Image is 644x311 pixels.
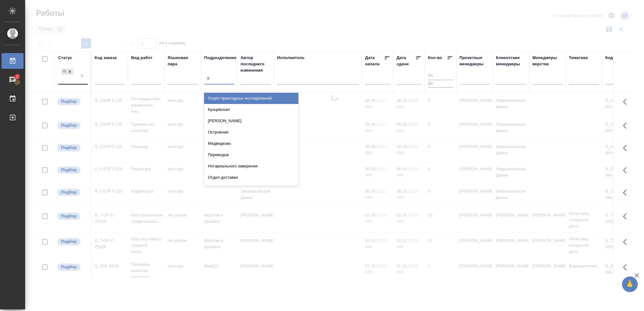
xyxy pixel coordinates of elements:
div: Тематика [569,55,588,61]
div: Менеджеры верстки [532,55,563,67]
div: [PERSON_NAME] [204,115,298,127]
div: Островная [204,127,298,138]
div: Клиентские менеджеры [496,55,526,67]
p: Подбор [61,238,77,245]
button: Здесь прячутся важные кнопки [619,163,634,178]
button: Здесь прячутся важные кнопки [619,140,634,155]
div: Кол-во [428,55,442,61]
a: 2 [2,72,24,88]
div: Код заказа [95,55,117,61]
div: Вид работ [131,55,153,61]
div: Можно подбирать исполнителей [57,188,88,197]
div: Проектные менеджеры [459,55,490,67]
button: Здесь прячутся важные кнопки [619,94,634,109]
div: Дата сдачи [397,55,415,67]
div: Можно подбирать исполнителей [57,237,88,246]
button: Здесь прячутся важные кнопки [619,209,634,224]
button: Здесь прячутся важные кнопки [619,185,634,200]
div: Отдел доставки [204,172,298,183]
div: Тверская [204,183,298,194]
div: Языковая пара [168,55,198,67]
div: Нотариального заверения [204,161,298,172]
button: Здесь прячутся важные кнопки [619,118,634,133]
div: Исполнитель [277,55,305,61]
div: Подразделение [204,55,236,61]
div: Можно подбирать исполнителей [57,144,88,152]
button: Здесь прячутся важные кнопки [619,260,634,275]
div: Отдел прикладных исследований [204,93,298,104]
button: 🙏 [622,276,638,292]
div: Можно подбирать исполнителей [57,212,88,221]
div: Можно подбирать исполнителей [57,166,88,174]
div: Код работы [605,55,630,61]
span: 🙏 [625,278,635,291]
div: Кунцевская [204,104,298,115]
p: Подбор [61,167,77,173]
p: Подбор [61,145,77,151]
div: Можно подбирать исполнителей [57,97,88,106]
div: Можно подбирать исполнителей [57,121,88,130]
div: Медведково [204,138,298,149]
span: 2 [12,74,22,80]
p: Подбор [61,189,77,195]
button: Здесь прячутся важные кнопки [619,234,634,249]
div: Статус [58,55,72,61]
p: Подбор [61,122,77,128]
p: Подбор [61,98,77,105]
input: От [428,72,453,80]
div: Подбор [61,68,74,76]
div: Автор последнего изменения [241,55,271,74]
div: Переводов [204,149,298,161]
input: До [428,80,453,88]
div: Можно подбирать исполнителей [57,263,88,271]
div: Дата начала [365,55,384,67]
div: Подбор [61,68,66,75]
p: Подбор [61,264,77,270]
p: Подбор [61,213,77,219]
